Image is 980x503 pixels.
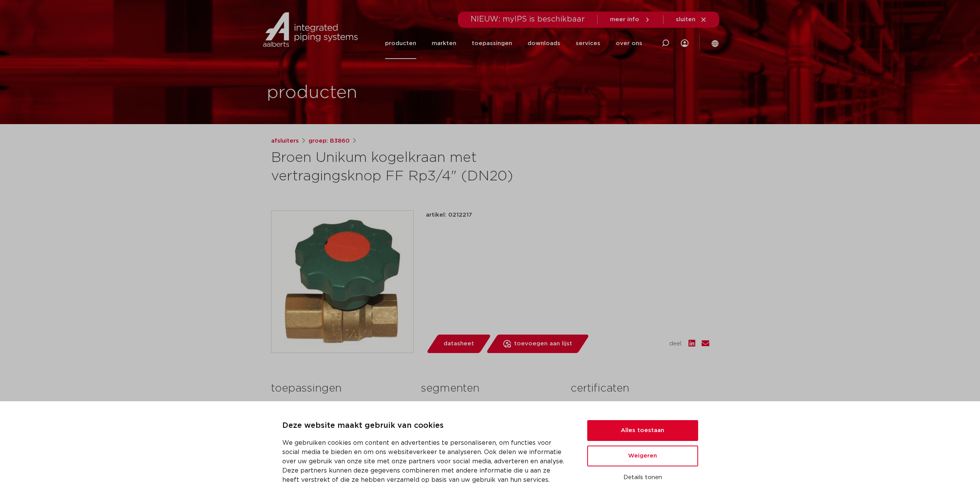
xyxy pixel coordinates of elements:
[528,28,560,59] a: downloads
[616,28,642,59] a: over ons
[271,381,409,396] h3: toepassingen
[385,28,642,59] nav: Menu
[421,381,559,396] h3: segmenten
[676,17,695,22] span: sluiten
[471,15,585,23] span: NIEUW: myIPS is beschikbaar
[669,339,682,348] span: deel:
[282,420,569,432] p: Deze website maakt gebruik van cookies
[426,335,491,353] a: datasheet
[444,338,474,350] span: datasheet
[271,149,560,186] h1: Broen Unikum kogelkraan met vertragingsknop FF Rp3/4" (DN20)
[267,81,357,105] h1: producten
[676,16,707,23] a: sluiten
[426,210,472,220] p: artikel: 0212217
[385,28,416,59] a: producten
[282,438,569,484] p: We gebruiken cookies om content en advertenties te personaliseren, om functies voor social media ...
[610,17,639,22] span: meer info
[576,28,600,59] a: services
[571,381,709,396] h3: certificaten
[271,211,413,353] img: Product Image for Broen Unikum kogelkraan met vertragingsknop FF Rp3/4" (DN20)
[432,28,456,59] a: markten
[308,136,350,146] a: groep: B3860
[587,446,698,466] button: Weigeren
[587,471,698,484] button: Details tonen
[271,136,299,146] a: afsluiters
[587,420,698,441] button: Alles toestaan
[472,28,512,59] a: toepassingen
[610,16,651,23] a: meer info
[681,28,689,59] div: my IPS
[514,338,572,350] span: toevoegen aan lijst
